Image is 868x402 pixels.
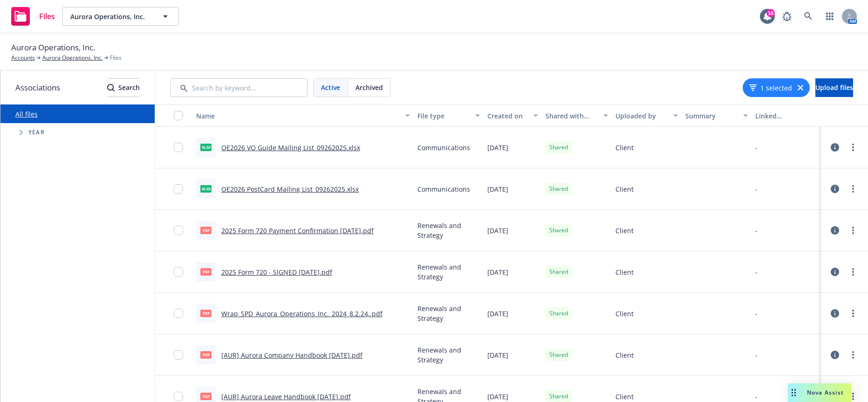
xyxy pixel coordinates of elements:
[542,104,612,127] button: Shared with client
[200,144,212,151] span: xlsx
[615,143,634,152] span: Client
[62,7,179,26] button: Aurora Operations, Inc.
[749,83,792,93] button: 1 selected
[174,392,183,401] input: Toggle Row Selected
[549,309,568,318] span: Shared
[221,392,351,401] a: [AUR] Aurora Leave Handbook [DATE].pdf
[221,309,383,318] a: Wrap_SPD_Aurora_Operations_Inc._2024_8.2.24..pdf
[107,84,115,91] svg: Search
[847,225,859,236] a: more
[11,54,35,62] a: Accounts
[107,79,140,97] div: Search
[484,104,542,127] button: Created on
[615,111,668,121] div: Uploaded by
[174,226,183,235] input: Toggle Row Selected
[778,7,796,26] a: Report a Bug
[549,226,568,235] span: Shared
[847,391,859,402] a: more
[174,143,183,152] input: Toggle Row Selected
[487,184,508,194] span: [DATE]
[174,267,183,277] input: Toggle Row Selected
[221,226,374,235] a: 2025 Form 720 Payment Confirmation [DATE].pdf
[0,123,155,142] div: Tree Example
[200,185,212,192] span: xlsx
[42,54,103,62] a: Aurora Operations, Inc.
[615,267,634,277] span: Client
[221,268,332,277] a: 2025 Form 720 - SIGNED [DATE].pdf
[417,262,480,282] span: Renewals and Strategy
[755,143,758,152] div: -
[70,12,151,21] span: Aurora Operations, Inc.
[612,104,682,127] button: Uploaded by
[28,130,45,135] span: Year
[221,143,360,152] a: OE2026 VO Guide Mailing List_09262025.xlsx
[615,226,634,236] span: Client
[417,184,470,194] span: Communications
[200,393,212,400] span: pdf
[615,309,634,319] span: Client
[200,351,212,358] span: pdf
[15,110,38,118] a: All files
[487,226,508,236] span: [DATE]
[615,184,634,194] span: Client
[107,78,140,97] button: SearchSearch
[221,351,362,360] a: [AUR] Aurora Company Handbook [DATE].pdf
[221,185,359,194] a: OE2026 PostCard Mailing List_09262025.xlsx
[755,111,818,121] div: Linked associations
[549,268,568,276] span: Shared
[549,185,568,193] span: Shared
[615,392,634,402] span: Client
[417,111,470,121] div: File type
[417,345,480,365] span: Renewals and Strategy
[549,351,568,359] span: Shared
[755,392,758,402] div: -
[417,304,480,323] span: Renewals and Strategy
[200,268,212,275] span: pdf
[200,310,212,317] span: pdf
[685,111,738,121] div: Summary
[766,9,775,17] div: 10
[417,143,470,152] span: Communications
[847,142,859,153] a: more
[487,143,508,152] span: [DATE]
[487,309,508,319] span: [DATE]
[815,78,853,97] button: Upload files
[39,13,55,20] span: Files
[755,309,758,319] div: -
[11,42,95,54] span: Aurora Operations, Inc.
[321,83,340,92] span: Active
[847,308,859,319] a: more
[755,226,758,236] div: -
[847,349,859,360] a: more
[15,82,60,94] span: Associations
[682,104,752,127] button: Summary
[170,78,308,97] input: Search by keyword...
[788,383,851,402] button: Nova Assist
[196,111,400,121] div: Name
[549,143,568,152] span: Shared
[755,267,758,277] div: -
[7,3,59,29] a: Files
[799,7,818,26] a: Search
[417,221,480,240] span: Renewals and Strategy
[174,111,183,120] input: Select all
[174,184,183,194] input: Toggle Row Selected
[174,309,183,318] input: Toggle Row Selected
[546,111,598,121] div: Shared with client
[487,392,508,402] span: [DATE]
[110,54,122,62] span: Files
[807,388,844,396] span: Nova Assist
[755,350,758,360] div: -
[847,266,859,277] a: more
[200,227,212,234] span: pdf
[487,350,508,360] span: [DATE]
[174,350,183,360] input: Toggle Row Selected
[815,83,853,92] span: Upload files
[192,104,414,127] button: Name
[847,183,859,194] a: more
[755,184,758,194] div: -
[549,392,568,401] span: Shared
[752,104,821,127] button: Linked associations
[820,7,839,26] a: Switch app
[487,267,508,277] span: [DATE]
